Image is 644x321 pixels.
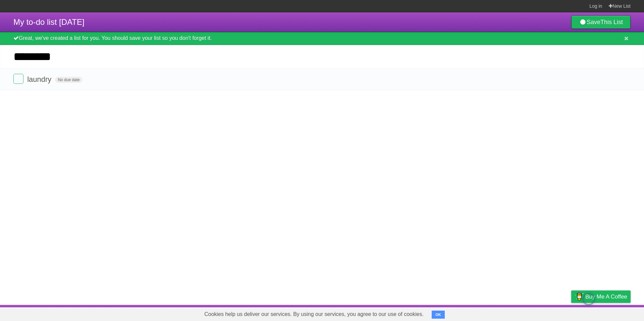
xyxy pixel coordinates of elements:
[571,290,631,303] a: Buy me a coffee
[571,15,631,29] a: SaveThis List
[540,307,554,319] a: Terms
[13,17,85,26] span: My to-do list [DATE]
[198,308,430,321] span: Cookies help us deliver our services. By using our services, you agree to our use of cookies.
[13,74,23,84] label: Done
[562,307,580,319] a: Privacy
[585,291,627,303] span: Buy me a coffee
[600,19,623,25] b: This List
[27,75,53,84] span: laundry
[482,307,496,319] a: About
[588,307,631,319] a: Suggest a feature
[55,77,82,83] span: No due date
[504,307,531,319] a: Developers
[575,291,584,302] img: Buy me a coffee
[432,311,445,319] button: OK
